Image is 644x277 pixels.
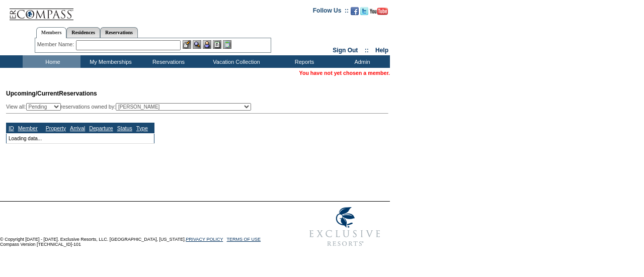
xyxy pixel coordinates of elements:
a: Sign Out [333,47,358,54]
div: View all: reservations owned by: [6,103,256,111]
a: TERMS OF USE [227,237,261,242]
div: Member Name: [37,40,76,49]
img: Impersonate [203,40,211,49]
a: Property [46,125,66,131]
a: PRIVACY POLICY [186,237,223,242]
img: Exclusive Resorts [300,202,390,252]
td: Loading data... [7,133,154,143]
a: Arrival [70,125,85,131]
td: Follow Us :: [313,6,349,18]
img: b_edit.gif [183,40,191,49]
a: Help [375,47,388,54]
a: Reservations [100,27,138,38]
td: Admin [332,55,390,68]
img: b_calculator.gif [223,40,231,49]
td: Reservations [138,55,196,68]
img: Become our fan on Facebook [351,7,359,15]
a: Residences [66,27,100,38]
a: Type [136,125,148,131]
img: View [193,40,201,49]
img: Follow us on Twitter [360,7,368,15]
td: Vacation Collection [196,55,274,68]
img: Reservations [213,40,221,49]
span: Upcoming/Current [6,90,59,97]
a: Members [36,27,67,38]
span: Reservations [6,90,97,97]
a: Member [18,125,38,131]
a: Subscribe to our YouTube Channel [370,10,388,16]
a: ID [9,125,14,131]
img: Subscribe to our YouTube Channel [370,8,388,15]
a: Departure [89,125,113,131]
td: My Memberships [80,55,138,68]
a: Become our fan on Facebook [351,10,359,16]
td: Home [23,55,80,68]
td: Reports [274,55,332,68]
a: Follow us on Twitter [360,10,368,16]
span: You have not yet chosen a member. [299,70,390,76]
a: Status [117,125,132,131]
span: :: [365,47,369,54]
